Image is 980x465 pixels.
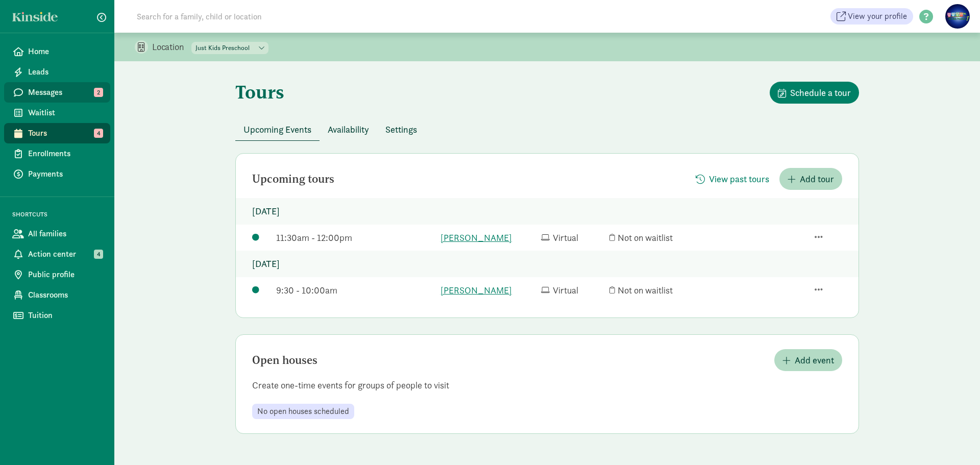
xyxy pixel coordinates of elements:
a: View your profile [830,8,913,25]
span: Home [28,45,102,58]
a: Action center 4 [4,244,110,264]
span: All families [28,228,102,240]
a: Leads [4,62,110,82]
div: Not on waitlist [609,231,705,244]
span: Payments [28,168,102,180]
div: 9:30 - 10:00am [276,283,435,297]
span: Action center [28,248,102,260]
button: Schedule a tour [770,82,859,104]
h2: Open houses [252,354,317,366]
span: Public profile [28,268,102,281]
p: Location [152,41,191,53]
span: 2 [94,88,103,97]
iframe: Chat Widget [929,416,980,465]
button: Settings [377,118,425,140]
div: 11:30am - 12:00pm [276,231,435,244]
a: All families [4,224,110,244]
a: View past tours [688,174,777,185]
span: Settings [385,123,417,136]
button: View past tours [688,168,777,190]
span: Upcoming Events [243,123,311,136]
div: Not on waitlist [609,283,705,297]
a: Tours 4 [4,123,110,143]
a: Classrooms [4,285,110,305]
span: Tuition [28,309,102,322]
a: Payments [4,164,110,184]
span: Leads [28,66,102,78]
input: Search for a family, child or location [131,6,417,27]
span: Add event [795,353,834,367]
a: Public profile [4,264,110,285]
span: Enrollments [28,148,102,160]
span: 4 [94,250,103,259]
a: Waitlist [4,103,110,123]
a: [PERSON_NAME] [440,283,536,297]
a: Enrollments [4,143,110,164]
button: Add event [774,349,842,371]
a: Messages 2 [4,82,110,103]
button: Availability [320,118,377,140]
span: Schedule a tour [790,86,851,100]
div: Virtual [541,231,605,244]
a: Home [4,41,110,62]
span: No open houses scheduled [257,407,349,416]
p: [DATE] [236,251,859,277]
span: Add tour [800,172,834,186]
span: View past tours [709,172,769,186]
p: Create one-time events for groups of people to visit [236,379,859,391]
button: Add tour [779,168,842,190]
a: Tuition [4,305,110,326]
span: Classrooms [28,289,102,301]
p: [DATE] [236,198,859,225]
div: Virtual [541,283,605,297]
span: Availability [328,123,369,136]
a: [PERSON_NAME] [440,231,536,244]
h2: Upcoming tours [252,173,334,185]
span: Waitlist [28,107,102,119]
span: View your profile [848,10,907,22]
span: Messages [28,86,102,99]
h1: Tours [235,82,284,102]
button: Upcoming Events [235,118,320,140]
span: 4 [94,129,103,138]
span: Tours [28,127,102,139]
